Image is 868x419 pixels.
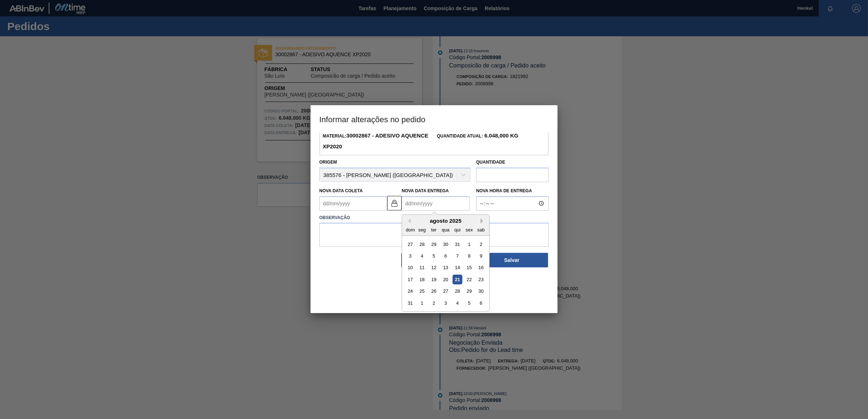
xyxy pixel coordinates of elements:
[476,275,486,284] div: Choose sábado, 23 de agosto de 2025
[453,225,462,234] div: qui
[429,263,439,272] div: Choose terça-feira, 12 de agosto de 2025
[453,298,462,308] div: Choose quinta-feira, 4 de setembro de 2025
[441,286,450,296] div: Choose quarta-feira, 27 de agosto de 2025
[475,253,548,267] button: Salvar
[417,275,427,284] div: Choose segunda-feira, 18 de agosto de 2025
[417,239,427,249] div: Choose segunda-feira, 28 de julho de 2025
[453,286,462,296] div: Choose quinta-feira, 28 de agosto de 2025
[404,238,487,309] div: month 2025-08
[453,251,462,261] div: Choose quinta-feira, 7 de agosto de 2025
[402,218,489,224] div: agosto 2025
[429,239,439,249] div: Choose terça-feira, 29 de julho de 2025
[405,263,415,272] div: Choose domingo, 10 de agosto de 2025
[402,188,449,193] label: Nova Data Entrega
[417,298,427,308] div: Choose segunda-feira, 1 de setembro de 2025
[417,251,427,261] div: Choose segunda-feira, 4 de agosto de 2025
[476,239,486,249] div: Choose sábado, 2 de agosto de 2025
[401,253,474,267] button: Fechar
[405,286,415,296] div: Choose domingo, 24 de agosto de 2025
[464,225,474,234] div: sex
[319,213,549,223] label: Observação
[323,133,428,149] span: Material:
[441,275,450,284] div: Choose quarta-feira, 20 de agosto de 2025
[464,239,474,249] div: Choose sexta-feira, 1 de agosto de 2025
[429,225,439,234] div: ter
[429,251,439,261] div: Choose terça-feira, 5 de agosto de 2025
[405,239,415,249] div: Choose domingo, 27 de julho de 2025
[437,133,518,139] span: Quantidade Atual:
[476,251,486,261] div: Choose sábado, 9 de agosto de 2025
[453,239,462,249] div: Choose quinta-feira, 31 de julho de 2025
[480,218,486,223] button: Next Month
[476,298,486,308] div: Choose sábado, 6 de setembro de 2025
[417,263,427,272] div: Choose segunda-feira, 11 de agosto de 2025
[311,105,557,133] h3: Informar alterações no pedido
[441,239,450,249] div: Choose quarta-feira, 30 de julho de 2025
[464,298,474,308] div: Choose sexta-feira, 5 de setembro de 2025
[429,286,439,296] div: Choose terça-feira, 26 de agosto de 2025
[319,160,337,165] label: Origem
[476,225,486,234] div: sab
[441,251,450,261] div: Choose quarta-feira, 6 de agosto de 2025
[464,263,474,272] div: Choose sexta-feira, 15 de agosto de 2025
[390,199,399,208] img: locked
[453,275,462,284] div: Choose quinta-feira, 21 de agosto de 2025
[476,186,549,196] label: Nova Hora de Entrega
[464,251,474,261] div: Choose sexta-feira, 8 de agosto de 2025
[319,196,387,211] input: dd/mm/yyyy
[417,225,427,234] div: seg
[429,298,439,308] div: Choose terça-feira, 2 de setembro de 2025
[417,286,427,296] div: Choose segunda-feira, 25 de agosto de 2025
[429,275,439,284] div: Choose terça-feira, 19 de agosto de 2025
[405,275,415,284] div: Choose domingo, 17 de agosto de 2025
[405,225,415,234] div: dom
[483,132,519,139] strong: 6.048,000 KG
[319,188,363,193] label: Nova Data Coleta
[406,218,411,223] button: Previous Month
[441,225,450,234] div: qua
[476,263,486,272] div: Choose sábado, 16 de agosto de 2025
[441,263,450,272] div: Choose quarta-feira, 13 de agosto de 2025
[405,298,415,308] div: Choose domingo, 31 de agosto de 2025
[405,251,415,261] div: Choose domingo, 3 de agosto de 2025
[387,196,402,210] button: locked
[476,160,505,165] label: Quantidade
[476,286,486,296] div: Choose sábado, 30 de agosto de 2025
[441,298,450,308] div: Choose quarta-feira, 3 de setembro de 2025
[323,132,428,149] strong: 30002867 - ADESIVO AQUENCE XP2020
[453,263,462,272] div: Choose quinta-feira, 14 de agosto de 2025
[402,196,470,211] input: dd/mm/yyyy
[464,286,474,296] div: Choose sexta-feira, 29 de agosto de 2025
[464,275,474,284] div: Choose sexta-feira, 22 de agosto de 2025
